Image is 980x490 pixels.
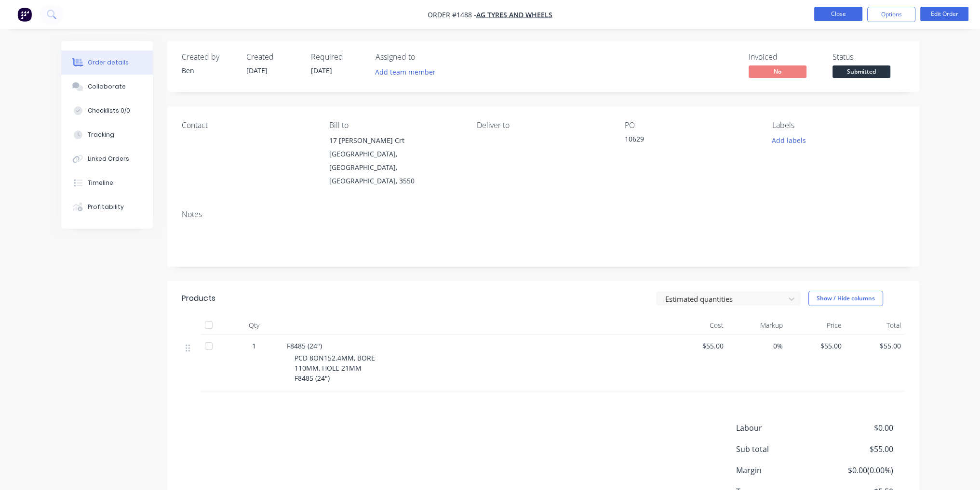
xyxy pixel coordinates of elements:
[329,134,461,147] div: 17 [PERSON_NAME] Crt
[329,134,461,188] div: 17 [PERSON_NAME] Crt[GEOGRAPHIC_DATA], [GEOGRAPHIC_DATA], [GEOGRAPHIC_DATA], 3550
[88,130,114,139] div: Tracking
[846,316,905,335] div: Total
[867,7,915,22] button: Options
[791,341,842,351] span: $55.00
[61,51,153,75] button: Order details
[477,121,609,130] div: Deliver to
[767,134,811,147] button: Add labels
[182,121,314,130] div: Contact
[88,82,126,91] div: Collaborate
[246,52,299,62] div: Created
[295,353,375,383] span: PCD 8ON152.4MM, BORE 110MM, HOLE 21MM F8485 (24")
[61,147,153,171] button: Linked Orders
[182,293,215,304] div: Products
[376,52,472,62] div: Assigned to
[61,171,153,195] button: Timeline
[749,52,821,62] div: Invoiced
[476,10,552,19] a: AG Tyres and Wheels
[88,155,129,163] div: Linked Orders
[736,464,822,476] span: Margin
[311,52,364,62] div: Required
[736,422,822,434] span: Labour
[749,65,806,77] span: No
[808,291,883,306] button: Show / Hide columns
[88,58,129,67] div: Order details
[88,179,113,187] div: Timeline
[821,422,893,434] span: $0.00
[182,52,235,62] div: Created by
[772,121,904,130] div: Labels
[625,121,757,130] div: PO
[428,10,476,19] span: Order #1488 -
[329,121,461,130] div: Bill to
[182,65,235,76] div: Ben
[329,147,461,188] div: [GEOGRAPHIC_DATA], [GEOGRAPHIC_DATA], [GEOGRAPHIC_DATA], 3550
[252,341,256,351] span: 1
[787,316,846,335] div: Price
[311,66,332,75] span: [DATE]
[61,123,153,147] button: Tracking
[920,7,968,21] button: Edit Order
[672,341,724,351] span: $55.00
[727,316,787,335] div: Markup
[849,341,901,351] span: $55.00
[17,7,32,22] img: Factory
[736,443,822,455] span: Sub total
[88,203,124,211] div: Profitability
[88,106,130,115] div: Checklists 0/0
[182,210,905,219] div: Notes
[370,65,441,78] button: Add team member
[832,52,905,62] div: Status
[669,316,728,335] div: Cost
[225,316,283,335] div: Qty
[731,341,783,351] span: 0%
[821,464,893,476] span: $0.00 ( 0.00 %)
[61,75,153,99] button: Collaborate
[832,65,890,80] button: Submitted
[61,195,153,219] button: Profitability
[832,65,890,77] span: Submitted
[821,443,893,455] span: $55.00
[61,99,153,123] button: Checklists 0/0
[246,66,268,75] span: [DATE]
[625,134,745,147] div: 10629
[287,341,322,350] span: F8485 (24")
[376,65,441,78] button: Add team member
[814,7,862,21] button: Close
